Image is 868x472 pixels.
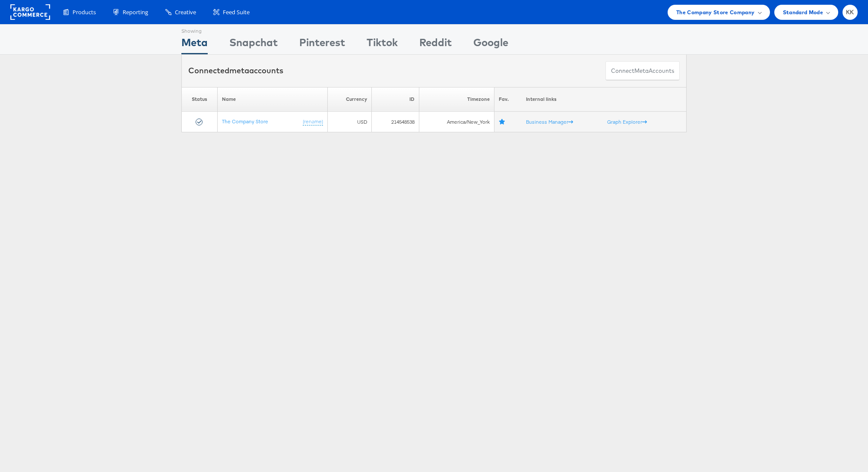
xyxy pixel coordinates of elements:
[419,35,452,54] div: Reddit
[526,119,573,125] a: Business Manager
[73,8,96,16] span: Products
[473,35,508,54] div: Google
[367,35,398,54] div: Tiktok
[328,87,372,112] th: Currency
[303,118,323,125] a: (rename)
[783,8,823,17] span: Standard Mode
[605,61,680,81] button: ConnectmetaAccounts
[182,87,218,112] th: Status
[419,87,494,112] th: Timezone
[175,8,196,16] span: Creative
[372,112,419,132] td: 214548538
[229,66,249,75] span: meta
[181,25,208,35] div: Showing
[676,8,755,17] span: The Company Store Company
[299,35,345,54] div: Pinterest
[328,112,372,132] td: USD
[846,9,854,15] span: KK
[181,35,208,54] div: Meta
[222,118,268,125] a: The Company Store
[607,119,647,125] a: Graph Explorer
[123,8,148,16] span: Reporting
[188,65,283,76] div: Connected accounts
[372,87,419,112] th: ID
[229,35,278,54] div: Snapchat
[223,8,250,16] span: Feed Suite
[419,112,494,132] td: America/New_York
[634,67,649,75] span: meta
[218,87,328,112] th: Name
